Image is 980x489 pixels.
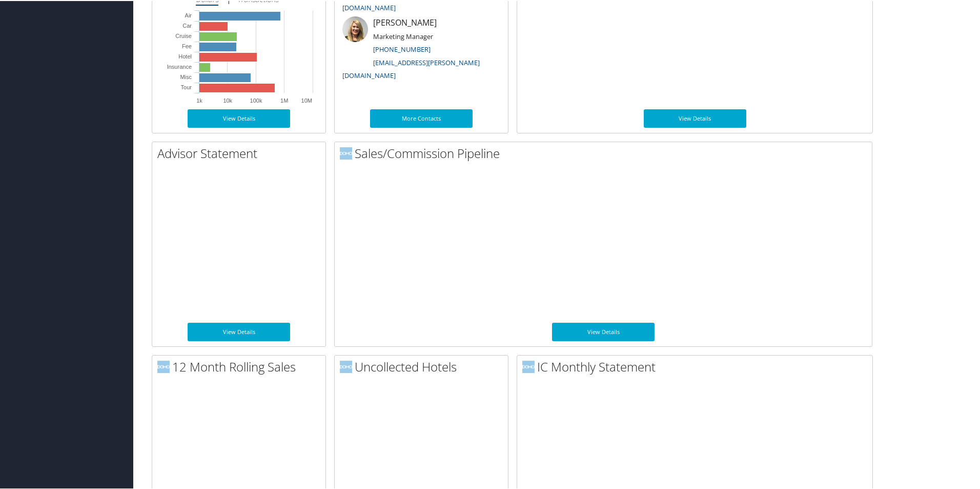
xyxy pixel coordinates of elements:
[373,44,431,53] a: [PHONE_NUMBER]
[522,360,535,372] img: domo-logo.png
[340,146,352,159] img: domo-logo.png
[181,83,192,89] tspan: Tour
[340,360,352,372] img: domo-logo.png
[175,32,192,38] tspan: Cruise
[167,63,192,69] tspan: Insurance
[342,15,368,41] img: ali-moffitt.jpg
[342,57,480,80] a: [EMAIL_ADDRESS][PERSON_NAME][DOMAIN_NAME]
[301,96,312,103] text: 10M
[340,357,508,375] h2: Uncollected Hotels
[188,322,290,340] a: View Details
[280,96,288,103] text: 1M
[250,96,262,103] text: 100k
[340,144,872,161] h2: Sales/Commission Pipeline
[223,96,232,103] text: 10k
[157,360,170,372] img: domo-logo.png
[182,42,192,48] tspan: Fee
[188,108,290,127] a: View Details
[180,73,192,79] tspan: Misc
[644,108,746,127] a: View Details
[337,15,505,84] li: [PERSON_NAME]
[373,31,433,40] small: Marketing Manager
[552,322,655,340] a: View Details
[157,144,325,161] h2: Advisor Statement
[178,52,192,58] tspan: Hotel
[185,11,192,17] tspan: Air
[196,96,202,103] text: 1k
[157,357,325,375] h2: 12 Month Rolling Sales
[370,108,473,127] a: More Contacts
[522,357,872,375] h2: IC Monthly Statement
[182,22,192,28] tspan: Car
